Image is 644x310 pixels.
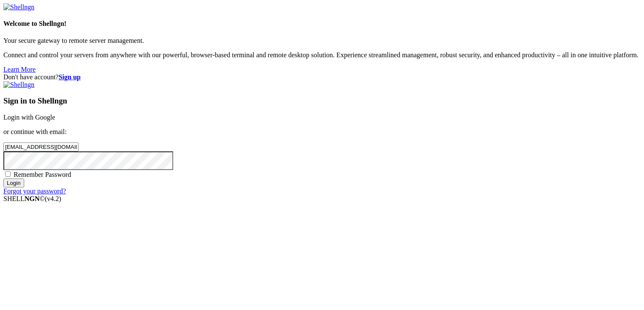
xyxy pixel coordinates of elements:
[59,73,81,81] a: Sign up
[3,187,66,195] a: Forgot your password?
[3,73,641,81] div: Don't have account?
[3,3,34,11] img: Shellngn
[3,179,24,187] input: Login
[3,81,34,89] img: Shellngn
[3,96,641,106] h3: Sign in to Shellngn
[14,171,71,178] span: Remember Password
[25,195,40,202] b: NGN
[3,37,641,45] p: Your secure gateway to remote server management.
[3,20,641,28] h4: Welcome to Shellngn!
[45,195,62,202] span: 4.2.0
[3,142,79,151] input: Email address
[5,171,11,177] input: Remember Password
[3,51,641,59] p: Connect and control your servers from anywhere with our powerful, browser-based terminal and remo...
[3,195,61,202] span: SHELL ©
[3,114,55,121] a: Login with Google
[3,128,641,136] p: or continue with email:
[3,66,36,73] a: Learn More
